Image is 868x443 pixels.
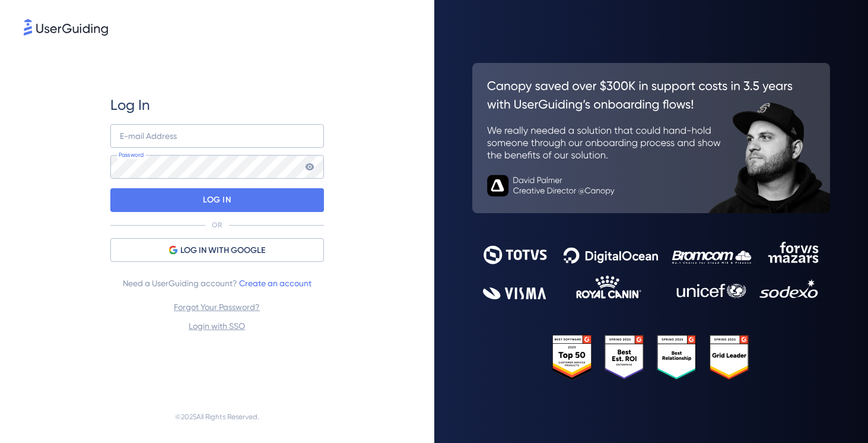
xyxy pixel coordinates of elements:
[472,63,831,213] img: 26c0aa7c25a843aed4baddd2b5e0fa68.svg
[212,220,222,230] p: OR
[175,410,259,424] span: © 2025 All Rights Reserved.
[552,335,749,380] img: 25303e33045975176eb484905ab012ff.svg
[180,243,265,258] span: LOG IN WITH GOOGLE
[123,276,311,290] span: Need a UserGuiding account?
[110,96,150,115] span: Log In
[483,242,819,299] img: 9302ce2ac39453076f5bc0f2f2ca889b.svg
[174,302,260,312] a: Forgot Your Password?
[239,279,311,288] a: Create an account
[189,321,245,331] a: Login with SSO
[203,191,231,210] p: LOG IN
[24,19,108,36] img: 8faab4ba6bc7696a72372aa768b0286c.svg
[110,124,324,148] input: example@company.com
